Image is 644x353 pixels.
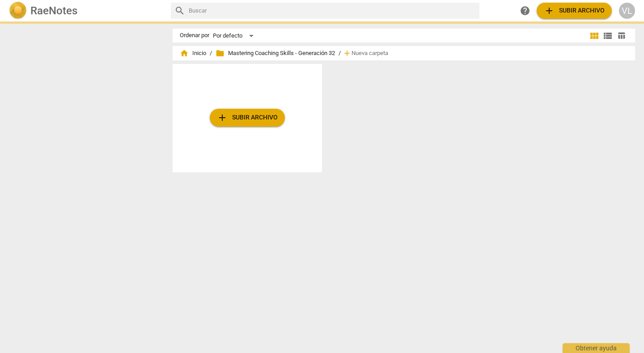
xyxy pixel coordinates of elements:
[210,50,212,57] span: /
[339,50,341,57] span: /
[343,49,352,58] span: add
[517,3,533,19] a: Obtener ayuda
[30,4,77,17] h2: RaeNotes
[601,29,614,43] button: Lista
[544,5,555,16] span: add
[602,30,613,41] span: view_list
[589,30,600,41] span: view_module
[9,2,27,20] img: Logo
[180,49,206,58] span: Inicio
[180,49,189,58] span: home
[217,112,278,123] span: Subir archivo
[216,49,225,58] span: folder
[174,5,185,16] span: search
[213,29,257,43] div: Por defecto
[352,50,388,57] span: Nueva carpeta
[588,29,601,43] button: Cuadrícula
[180,32,209,39] div: Ordenar por
[520,5,530,16] span: help
[619,3,635,19] button: VL
[216,49,335,58] span: Mastering Coaching Skills - Generación 32
[210,109,285,127] button: Subir
[217,112,228,123] span: add
[563,343,630,353] div: Obtener ayuda
[9,2,164,20] a: LogoRaeNotes
[544,5,605,16] span: Subir archivo
[614,29,628,43] button: Tabla
[189,4,476,18] input: Buscar
[617,31,626,40] span: table_chart
[537,3,612,19] button: Subir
